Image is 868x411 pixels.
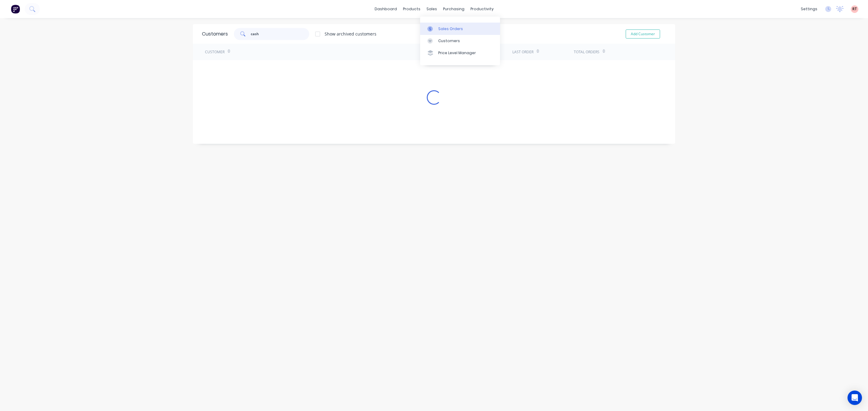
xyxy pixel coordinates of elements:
[400,5,423,14] div: products
[372,5,400,14] a: dashboard
[251,28,310,40] input: Search customers...
[420,35,500,47] a: Customers
[574,49,599,55] div: Total Orders
[438,50,476,56] div: Price Level Manager
[423,5,440,14] div: sales
[440,5,467,14] div: purchasing
[202,30,228,38] div: Customers
[512,49,533,55] div: Last Order
[852,6,857,12] span: RT
[420,47,500,59] a: Price Level Manager
[205,49,225,55] div: Customer
[420,23,500,35] a: Sales Orders
[626,29,660,39] button: Add Customer
[438,38,460,44] div: Customers
[798,5,820,14] div: settings
[848,391,862,405] div: Open Intercom Messenger
[11,5,20,14] img: Factory
[325,31,376,37] div: Show archived customers
[438,26,463,32] div: Sales Orders
[467,5,497,14] div: productivity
